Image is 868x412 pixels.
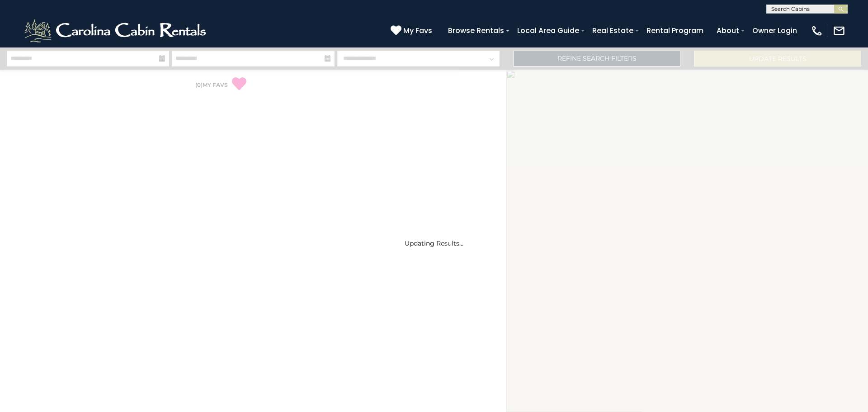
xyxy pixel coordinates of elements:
span: My Favs [403,25,432,36]
img: White-1-2.png [23,17,210,44]
img: mail-regular-white.png [833,24,845,37]
a: Real Estate [588,23,638,38]
a: My Favs [391,25,434,37]
a: About [712,23,744,38]
img: phone-regular-white.png [811,24,823,37]
a: Owner Login [748,23,802,38]
a: Local Area Guide [513,23,584,38]
a: Browse Rentals [443,23,509,38]
a: Rental Program [642,23,708,38]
